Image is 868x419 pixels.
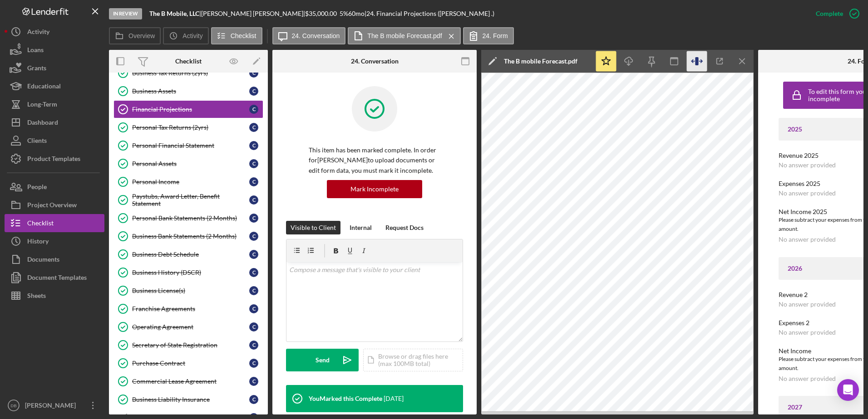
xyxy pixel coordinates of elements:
[113,173,263,191] a: Personal IncomeC
[113,282,263,300] a: Business License(s)C
[132,341,249,349] div: Secretary of State Registration
[5,95,104,113] button: Long-Term
[292,32,340,39] label: 24. Conversation
[132,106,249,113] div: Financial Projections
[132,124,249,131] div: Personal Tax Returns (2yrs)
[27,232,49,253] div: History
[113,136,263,155] a: Personal Financial StatementC
[286,349,359,371] button: Send
[27,77,61,97] div: Educational
[351,58,399,65] div: 24. Conversation
[381,221,428,234] button: Request Docs
[348,27,460,44] button: The B mobile Forecast.pdf
[5,150,104,168] a: Product Templates
[5,287,104,305] button: Sheets
[132,269,249,276] div: Business History (DSCR)
[132,69,249,77] div: Business Tax Returns (2yrs)
[113,82,263,100] a: Business AssetsC
[309,145,440,175] p: This item has been marked complete. In order for [PERSON_NAME] to upload documents or edit form d...
[182,32,202,39] label: Activity
[231,32,256,39] label: Checklist
[113,209,263,227] a: Personal Bank Statements (2 Months)C
[113,245,263,263] a: Business Debt ScheduleC
[132,378,249,385] div: Commercial Lease Agreement
[27,268,87,289] div: Document Templates
[5,41,104,59] button: Loans
[113,336,263,354] a: Secretary of State RegistrationC
[291,221,336,234] div: Visible to Client
[113,354,263,372] a: Purchase ContractC
[132,251,249,258] div: Business Debt Schedule
[249,87,258,96] div: C
[350,180,399,198] div: Mark Incomplete
[249,159,258,168] div: C
[779,236,836,243] div: No answer provided
[132,214,249,222] div: Personal Bank Statements (2 Months)
[5,214,104,232] button: Checklist
[27,59,46,79] div: Grants
[5,232,104,250] a: History
[109,27,161,44] button: Overview
[5,178,104,196] button: People
[113,227,263,245] a: Business Bank Statements (2 Months)C
[27,113,58,134] div: Dashboard
[27,196,77,216] div: Project Overview
[211,27,262,44] button: Checklist
[27,132,47,152] div: Clients
[249,359,258,368] div: C
[249,304,258,313] div: C
[249,341,258,350] div: C
[5,113,104,132] a: Dashboard
[286,221,340,234] button: Visible to Client
[350,221,372,234] div: Internal
[113,155,263,173] a: Personal AssetsC
[309,395,382,402] div: You Marked this Complete
[23,396,82,417] div: [PERSON_NAME]
[463,27,514,44] button: 24. Form
[249,68,258,78] div: C
[132,160,249,167] div: Personal Assets
[348,10,365,17] div: 60 mo
[327,180,422,198] button: Mark Incomplete
[113,372,263,390] a: Commercial Lease AgreementC
[837,379,859,401] div: Open Intercom Messenger
[249,214,258,223] div: C
[249,105,258,114] div: C
[27,250,59,271] div: Documents
[132,233,249,240] div: Business Bank Statements (2 Months)
[27,287,46,307] div: Sheets
[128,32,155,39] label: Overview
[163,27,208,44] button: Activity
[27,23,49,43] div: Activity
[27,95,57,116] div: Long-Term
[272,27,346,44] button: 24. Conversation
[5,59,104,77] button: Grants
[249,195,258,205] div: C
[132,305,249,312] div: Franchise Agreements
[5,77,104,95] button: Educational
[305,10,340,17] div: $35,000.00
[384,395,404,402] time: 2025-06-23 11:43
[340,10,348,17] div: 5 %
[249,123,258,132] div: C
[5,132,104,150] a: Clients
[201,10,305,17] div: [PERSON_NAME] [PERSON_NAME] |
[5,23,104,41] button: Activity
[132,396,249,403] div: Business Liability Insurance
[249,232,258,241] div: C
[132,287,249,294] div: Business License(s)
[5,196,104,214] button: Project Overview
[249,177,258,186] div: C
[132,193,249,207] div: Paystubs, Award Letter, Benefit Statement
[149,10,201,17] div: |
[385,221,424,234] div: Request Docs
[113,390,263,409] a: Business Liability InsuranceC
[5,268,104,287] button: Document Templates
[113,300,263,318] a: Franchise AgreementsC
[113,318,263,336] a: Operating AgreementC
